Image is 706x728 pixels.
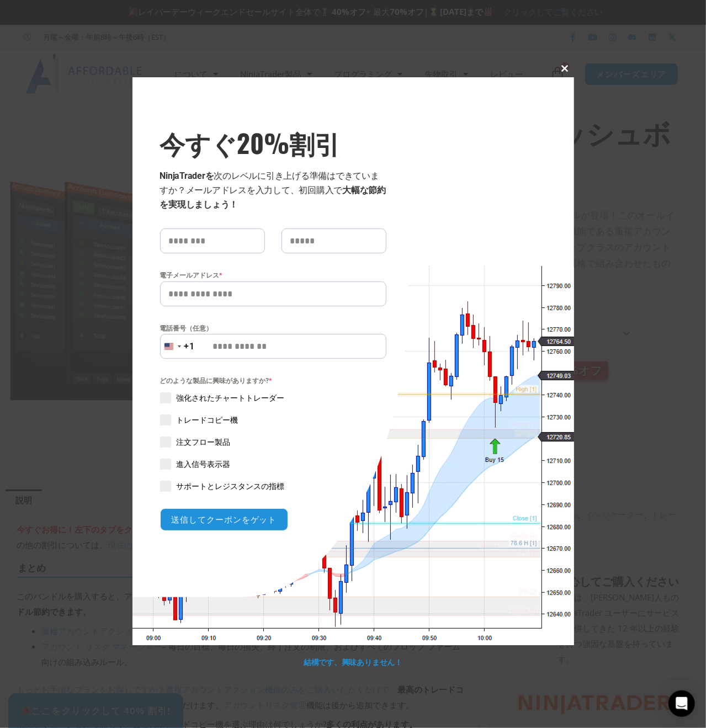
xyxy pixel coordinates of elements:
font: 強化されたチャートトレーダー [177,394,285,402]
font: 今すぐ20%割引 [160,124,341,161]
label: 強化されたチャートトレーダー [160,392,386,403]
font: 引き上げる準備はできていますか？メールアドレスを入力して、 [160,171,379,195]
label: トレードコピー機 [160,415,386,426]
label: 進入信号表示器 [160,459,386,470]
font: 電話番号（任意） [160,325,213,332]
font: どのような製品に興味がありますか? [160,377,269,385]
font: +1 [184,341,195,352]
font: 次のレベルに [214,171,267,181]
font: 電子メールアドレス [160,272,220,279]
a: 結構です、興味ありません！ [304,657,402,667]
div: インターコムメッセンジャーを開く [668,690,695,717]
font: サポートとレジスタンスの指標 [177,482,285,491]
button: 選択した国 [160,334,195,359]
font: 注文フロー製品 [177,438,231,447]
font: 初回購入で [299,185,343,195]
label: 注文フロー製品 [160,437,386,448]
font: 進入信号表示器 [177,460,231,469]
font: 送信してクーポンをゲット [172,514,277,525]
font: NinjaTraderを [160,171,214,181]
button: 送信してクーポンをゲット [160,508,289,531]
font: トレードコピー機 [177,416,238,424]
label: サポートとレジスタンスの指標 [160,481,386,492]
